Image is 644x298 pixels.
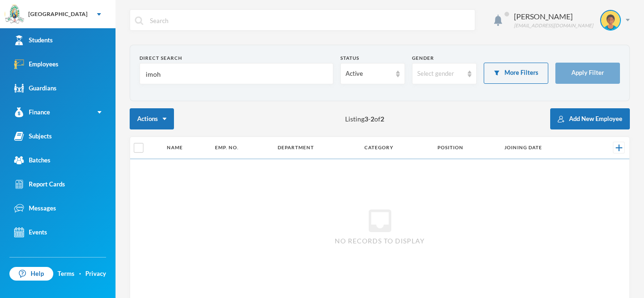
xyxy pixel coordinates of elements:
[500,137,589,159] th: Joining Date
[135,16,143,25] img: search
[58,269,74,279] a: Terms
[335,236,425,246] span: No records to display
[14,59,58,69] div: Employees
[149,10,470,31] input: Search
[14,155,50,165] div: Batches
[14,83,57,93] div: Guardians
[412,55,477,62] div: Gender
[346,69,391,79] div: Active
[360,137,433,159] th: Category
[371,115,374,123] b: 2
[417,69,463,79] div: Select gender
[365,206,395,236] i: inbox
[210,137,273,159] th: Emp. No.
[484,63,548,84] button: More Filters
[5,5,24,24] img: logo
[79,269,81,279] div: ·
[514,11,593,22] div: [PERSON_NAME]
[14,203,56,213] div: Messages
[9,267,53,281] a: Help
[555,63,620,84] button: Apply Filter
[616,145,622,151] img: +
[380,115,384,123] b: 2
[14,107,50,117] div: Finance
[14,179,65,189] div: Report Cards
[14,131,52,141] div: Subjects
[601,11,620,30] img: STUDENT
[273,137,360,159] th: Department
[140,55,333,62] div: Direct Search
[85,269,106,279] a: Privacy
[162,137,210,159] th: Name
[14,227,47,237] div: Events
[130,108,174,129] button: Actions
[345,114,384,124] span: Listing - of
[514,22,593,29] div: [EMAIL_ADDRESS][DOMAIN_NAME]
[550,108,630,129] button: Add New Employee
[28,10,88,18] div: [GEOGRAPHIC_DATA]
[145,64,328,85] input: Name, Emp. No, Phone number, Email Address
[340,55,405,62] div: Status
[433,137,500,159] th: Position
[364,115,368,123] b: 3
[14,35,53,45] div: Students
